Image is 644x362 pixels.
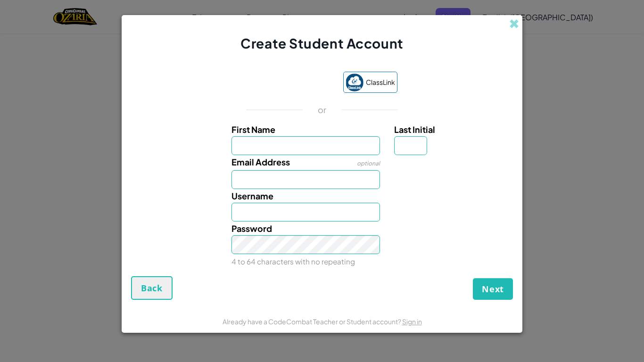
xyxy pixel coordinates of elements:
[231,156,290,167] span: Email Address
[141,282,163,294] span: Back
[318,104,327,115] p: or
[394,124,435,135] span: Last Initial
[242,73,339,94] iframe: Sign in with Google Button
[482,283,504,295] span: Next
[366,75,395,89] span: ClassLink
[131,276,173,300] button: Back
[231,124,275,135] span: First Name
[223,317,402,326] span: Already have a CodeCombat Teacher or Student account?
[231,223,272,234] span: Password
[357,160,380,167] span: optional
[231,257,355,266] small: 4 to 64 characters with no repeating
[473,278,513,300] button: Next
[231,190,273,201] span: Username
[402,317,422,326] a: Sign in
[240,35,403,51] span: Create Student Account
[346,74,363,91] img: classlink-logo-small.png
